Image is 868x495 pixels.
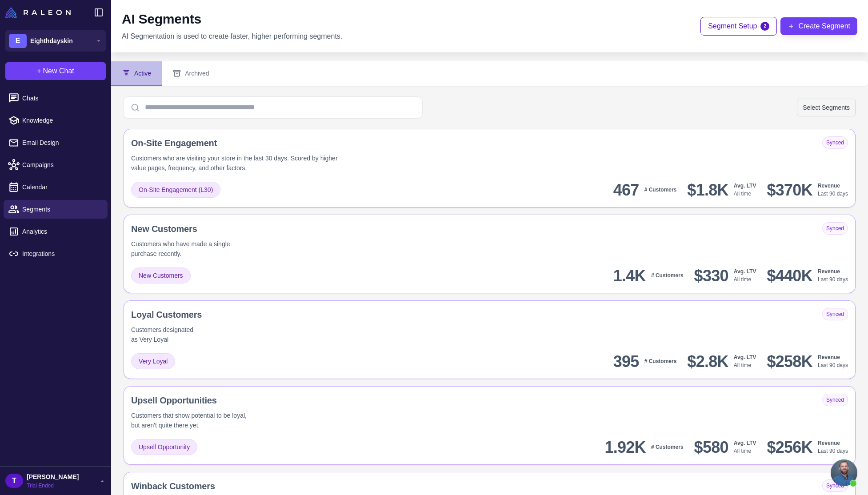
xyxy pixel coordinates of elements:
span: Segment Setup [708,21,757,32]
a: Campaigns [4,156,108,174]
div: All time [734,267,756,283]
div: Synced [822,136,848,149]
span: Avg. LTV [734,268,756,275]
span: Segments [22,204,100,214]
span: New Customers [139,271,183,280]
div: Synced [822,394,848,406]
a: Email Design [4,133,108,152]
span: Revenue [818,268,840,275]
span: Revenue [818,183,840,189]
a: Segments [4,200,108,219]
div: $330 [694,266,728,286]
div: Loyal Customers [131,308,232,321]
div: 1.4K [613,266,646,286]
div: All time [734,353,756,369]
div: $1.8K [687,180,728,200]
div: E [9,34,27,48]
img: Raleon Logo [5,7,71,18]
div: Customers that show potential to be loyal, but aren't quite there yet. [131,411,255,430]
span: Eighthdayskin [30,36,73,46]
button: Create Segment [780,17,857,35]
button: EEighthdayskin [5,30,106,52]
a: Analytics [4,222,108,241]
span: Email Design [22,138,100,148]
div: $580 [694,437,728,457]
div: Open chat [831,459,857,486]
button: Archived [162,61,220,86]
div: $256K [767,437,812,457]
span: Very Loyal [139,356,168,366]
div: All time [734,439,756,455]
button: Active [111,61,162,86]
div: 395 [613,351,639,371]
div: All time [734,182,756,198]
span: On-Site Engagement (L30) [139,185,213,195]
div: Customers who are visiting your store in the last 30 days. Scored by higher value pages, frequenc... [131,153,347,173]
div: Upsell Opportunities [131,394,317,407]
span: New Chat [43,66,74,76]
span: Trial Ended [27,482,79,490]
span: Upsell Opportunity [139,442,190,452]
div: Customers who have made a single purchase recently. [131,239,232,259]
button: +New Chat [5,62,106,80]
span: + [37,66,41,76]
div: $440K [767,266,812,286]
div: $258K [767,351,812,371]
span: Revenue [818,354,840,360]
div: 467 [613,180,639,200]
span: Avg. LTV [734,354,756,360]
span: Chats [22,93,100,103]
div: New Customers [131,222,282,236]
button: Segment Setup2 [700,17,777,36]
div: Last 90 days [818,267,848,283]
span: Knowledge [22,116,100,125]
div: Customers designated as Very Loyal [131,325,199,344]
div: Last 90 days [818,182,848,198]
a: Knowledge [4,111,108,130]
div: Synced [822,308,848,320]
a: Chats [4,89,108,108]
span: 2 [760,22,769,31]
a: Integrations [4,244,108,263]
div: $370K [767,180,812,200]
span: Revenue [818,440,840,446]
span: Avg. LTV [734,183,756,189]
a: Calendar [4,178,108,196]
div: Synced [822,222,848,235]
div: T [5,474,23,488]
span: Calendar [22,182,100,192]
div: Last 90 days [818,353,848,369]
button: Select Segments [797,99,856,116]
div: Winback Customers [131,479,347,493]
span: [PERSON_NAME] [27,472,79,482]
p: AI Segmentation is used to create faster, higher performing segments. [122,31,342,42]
h1: AI Segments [122,11,201,28]
span: # Customers [644,187,677,193]
span: # Customers [651,444,684,450]
div: $2.8K [687,351,728,371]
div: Synced [822,479,848,492]
div: 1.92K [604,437,645,457]
a: Raleon Logo [5,7,74,18]
div: Last 90 days [818,439,848,455]
span: Integrations [22,249,100,259]
div: On-Site Engagement [131,136,455,150]
span: # Customers [644,358,677,364]
span: Analytics [22,227,100,236]
span: Campaigns [22,160,100,170]
span: # Customers [651,272,684,279]
span: Avg. LTV [734,440,756,446]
